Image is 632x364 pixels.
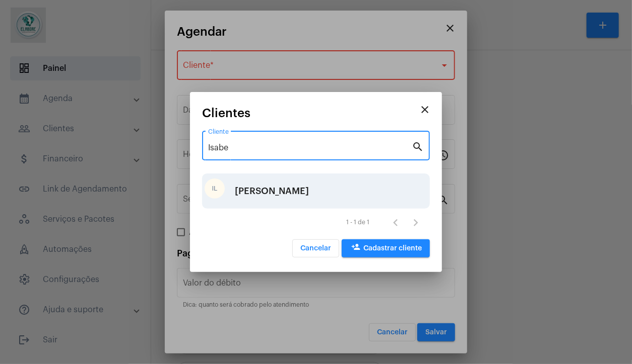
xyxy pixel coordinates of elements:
button: Cancelar [292,239,339,257]
span: Cancelar [300,245,331,252]
span: Cadastrar cliente [350,245,422,252]
button: Próxima página [406,213,426,233]
input: Pesquisar cliente [208,143,412,152]
button: Página anterior [386,213,406,233]
span: Clientes [202,107,250,120]
button: Cadastrar cliente [342,239,430,257]
mat-icon: search [412,140,424,152]
mat-icon: person_add [350,242,362,254]
div: 1 - 1 de 1 [346,219,369,226]
div: IL [205,178,225,199]
mat-icon: close [419,104,431,116]
div: [PERSON_NAME] [235,176,309,206]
